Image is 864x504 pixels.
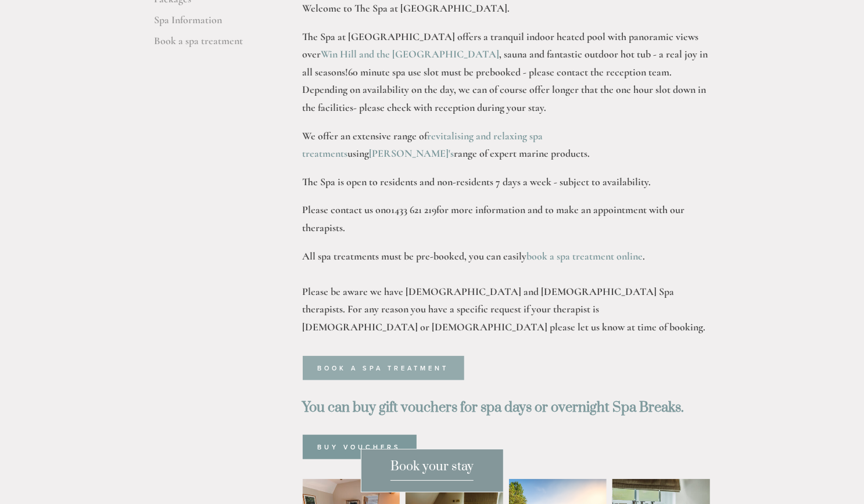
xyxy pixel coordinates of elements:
a: Spa Information [155,13,266,34]
span: Book your stay [390,459,474,481]
a: Book a spa treatment [303,356,464,380]
strong: You can buy gift vouchers for spa days or overnight Spa Breaks. [303,399,684,416]
a: Book your stay [361,449,504,492]
strong: Welcome to The Spa at [GEOGRAPHIC_DATA]. [303,2,510,15]
strong: The Spa is open to residents and non-residents 7 days a week - subject to availability. [303,175,651,188]
p: Please contact us on for more information and to make an appointment with our therapists. [303,201,710,236]
a: Win Hill and the [GEOGRAPHIC_DATA] [321,48,500,60]
strong: using [348,147,370,160]
p: 60 minute spa use slot must be prebooked - please contact the reception team. Depending on availa... [303,28,710,117]
a: [PERSON_NAME]'s [370,147,454,160]
a: Book a spa treatment [155,34,266,55]
a: book a spa treatment online [527,250,643,262]
strong: The Spa at [GEOGRAPHIC_DATA] offers a tranquil indoor heated pool with panoramic views over [303,30,701,61]
strong: , sauna and fantastic outdoor hot tub - a real joy in all seasons! [303,48,711,78]
strong: We offer an extensive range of [303,129,428,142]
strong: 01433 621 219 [386,203,437,216]
strong: range of expert marine products. [454,147,590,160]
a: Buy Vouchers [303,435,417,459]
strong: Please be aware we have [DEMOGRAPHIC_DATA] and [DEMOGRAPHIC_DATA] Spa therapists. For any reason ... [303,285,706,333]
p: All spa treatments must be pre-booked, you can easily . [303,247,710,336]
